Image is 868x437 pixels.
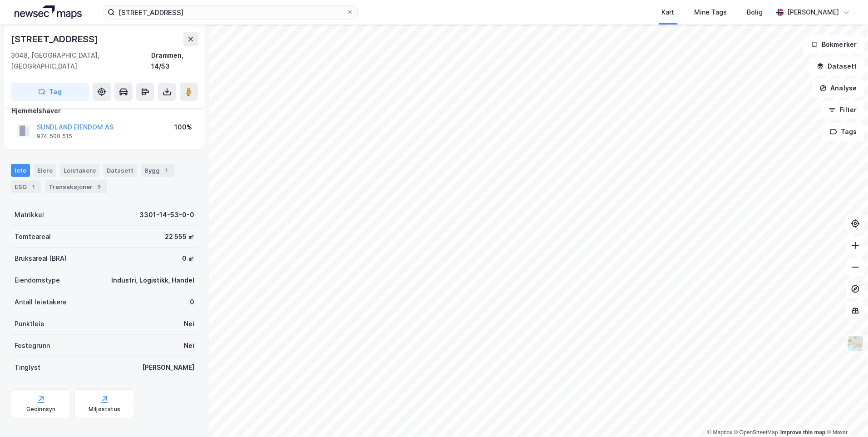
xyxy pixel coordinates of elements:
div: Info [11,164,30,177]
button: Tag [11,83,89,101]
img: logo.a4113a55bc3d86da70a041830d287a7e.svg [15,5,82,19]
button: Bokmerker [803,35,864,54]
img: Z [847,335,864,352]
div: Kart [661,7,674,18]
button: Filter [821,101,864,119]
div: 22 555 ㎡ [165,231,194,242]
div: Mine Tags [694,7,727,18]
div: [STREET_ADDRESS] [11,32,100,46]
div: 3301-14-53-0-0 [139,209,194,220]
div: ESG [11,180,41,193]
div: Hjemmelshaver [11,105,197,116]
iframe: Chat Widget [823,393,868,437]
div: Industri, Logistikk, Handel [111,275,194,286]
a: OpenStreetMap [734,429,778,436]
div: 974 500 515 [37,133,72,140]
div: 1 [29,182,38,191]
div: 0 [190,297,194,308]
div: Miljøstatus [89,406,120,413]
div: 100% [174,122,192,133]
div: [PERSON_NAME] [142,362,194,373]
button: Datasett [809,57,864,75]
div: Tomteareal [15,231,51,242]
div: 1 [162,166,171,175]
div: Transaksjoner [45,180,107,193]
div: Matrikkel [15,209,44,220]
a: Mapbox [707,429,732,436]
div: Nei [184,340,194,351]
div: Bygg [141,164,174,177]
div: 3 [94,182,104,191]
div: 0 ㎡ [182,253,194,264]
button: Analyse [812,79,864,97]
div: Drammen, 14/53 [151,50,198,72]
div: Punktleie [15,318,44,329]
div: Nei [184,318,194,329]
div: Bolig [747,7,763,18]
div: Kontrollprogram for chat [823,393,868,437]
div: Bruksareal (BRA) [15,253,67,264]
div: Eiendomstype [15,275,60,286]
button: Tags [822,123,864,141]
a: Improve this map [780,429,825,436]
div: Festegrunn [15,340,50,351]
div: Geoinnsyn [26,406,56,413]
div: Eiere [34,164,56,177]
div: [PERSON_NAME] [787,7,839,18]
div: Tinglyst [15,362,40,373]
div: Datasett [103,164,137,177]
div: Leietakere [60,164,99,177]
input: Søk på adresse, matrikkel, gårdeiere, leietakere eller personer [115,5,346,19]
div: 3048, [GEOGRAPHIC_DATA], [GEOGRAPHIC_DATA] [11,50,151,72]
div: Antall leietakere [15,297,67,308]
